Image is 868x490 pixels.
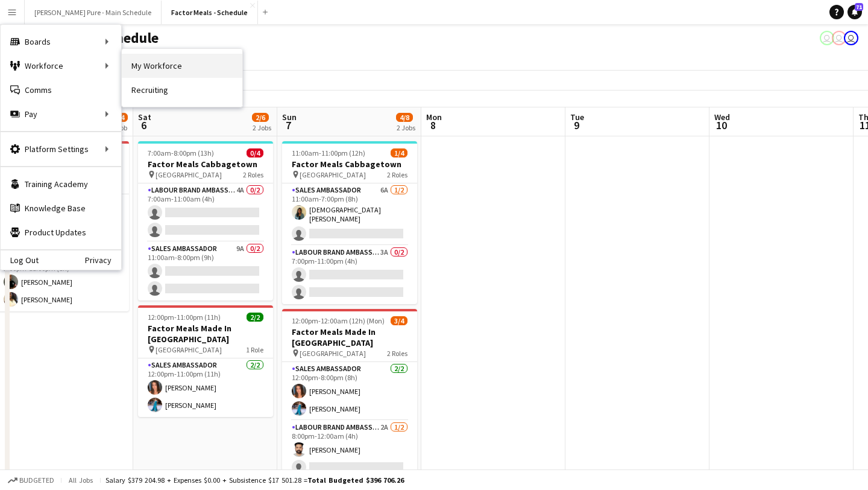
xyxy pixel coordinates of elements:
a: Training Academy [1,172,121,196]
a: Comms [1,78,121,102]
span: 12:00pm-11:00pm (11h) [148,313,221,322]
app-card-role: Labour Brand Ambassadors2A1/28:00pm-12:00am (4h)[PERSON_NAME] [282,421,417,479]
span: 2/6 [252,113,269,122]
button: [PERSON_NAME] Pure - Main Schedule [25,1,162,24]
span: 10 [712,118,730,132]
app-card-role: Labour Brand Ambassadors3A0/27:00pm-11:00pm (4h) [282,246,417,304]
h3: Factor Meals Made In [GEOGRAPHIC_DATA] [138,323,273,345]
span: Tue [570,112,584,122]
span: 3/4 [391,316,407,325]
span: [GEOGRAPHIC_DATA] [156,170,222,179]
span: Sun [282,112,297,122]
span: Sat [138,112,151,122]
app-user-avatar: Tifany Scifo [832,31,846,45]
h3: Factor Meals Cabbagetown [282,159,417,170]
app-card-role: Sales Ambassador9A0/211:00am-8:00pm (9h) [138,242,273,301]
app-job-card: 11:00am-11:00pm (12h)1/4Factor Meals Cabbagetown [GEOGRAPHIC_DATA]2 RolesSales Ambassador6A1/211:... [282,141,417,304]
span: 11:00am-11:00pm (12h) [292,148,365,157]
a: Knowledge Base [1,196,121,220]
button: Budgeted [6,474,56,487]
span: All jobs [66,476,95,485]
span: 2/2 [247,313,263,322]
span: Budgeted [19,476,54,485]
a: Privacy [85,255,121,265]
app-card-role: Sales Ambassador2/212:00pm-11:00pm (11h)[PERSON_NAME][PERSON_NAME] [138,358,273,417]
h3: Factor Meals Cabbagetown [138,159,273,170]
span: 1/4 [391,148,407,157]
h3: Factor Meals Made In [GEOGRAPHIC_DATA] [282,326,417,348]
span: [GEOGRAPHIC_DATA] [300,170,366,179]
span: 71 [855,3,863,11]
span: 2 Roles [387,349,407,358]
span: 2 Roles [387,170,407,179]
span: 2 Roles [243,170,263,179]
div: Boards [1,30,121,54]
span: 6 [136,118,151,132]
div: 2 Jobs [253,123,271,132]
div: Salary $379 204.98 + Expenses $0.00 + Subsistence $17 501.28 = [105,476,404,485]
a: Product Updates [1,220,121,244]
a: 71 [848,5,862,19]
span: Mon [426,112,442,122]
div: 2 Jobs [397,123,415,132]
span: [GEOGRAPHIC_DATA] [300,349,366,358]
span: 9 [568,118,584,132]
a: Log Out [1,255,39,265]
span: 8 [424,118,442,132]
button: Factor Meals - Schedule [162,1,258,24]
app-card-role: Sales Ambassador6A1/211:00am-7:00pm (8h)[DEMOGRAPHIC_DATA] [PERSON_NAME] [282,183,417,246]
a: Recruiting [122,78,242,102]
span: 7 [280,118,297,132]
div: Pay [1,102,121,126]
span: Total Budgeted $396 706.26 [307,476,404,485]
app-user-avatar: Leticia Fayzano [844,31,858,45]
app-card-role: Sales Ambassador2/212:00pm-8:00pm (8h)[PERSON_NAME][PERSON_NAME] [282,362,417,421]
div: Platform Settings [1,137,121,161]
app-job-card: 12:00pm-12:00am (12h) (Mon)3/4Factor Meals Made In [GEOGRAPHIC_DATA] [GEOGRAPHIC_DATA]2 RolesSale... [282,309,417,479]
span: Wed [714,112,730,122]
span: 7:00am-8:00pm (13h) [148,148,214,157]
app-user-avatar: Tifany Scifo [820,31,834,45]
span: 1 Role [246,345,263,354]
span: 0/4 [247,148,263,157]
span: 12:00pm-12:00am (12h) (Mon) [292,316,385,325]
app-card-role: Labour Brand Ambassadors4A0/27:00am-11:00am (4h) [138,183,273,242]
span: 4/8 [396,113,413,122]
app-job-card: 12:00pm-11:00pm (11h)2/2Factor Meals Made In [GEOGRAPHIC_DATA] [GEOGRAPHIC_DATA]1 RoleSales Ambas... [138,305,273,417]
a: My Workforce [122,54,242,78]
span: [GEOGRAPHIC_DATA] [156,345,222,354]
div: Workforce [1,54,121,78]
app-job-card: 7:00am-8:00pm (13h)0/4Factor Meals Cabbagetown [GEOGRAPHIC_DATA]2 RolesLabour Brand Ambassadors4A... [138,141,273,301]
